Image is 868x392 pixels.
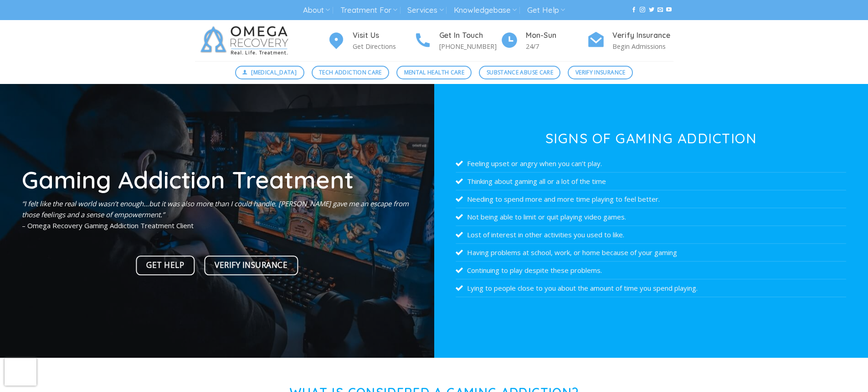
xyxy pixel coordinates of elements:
h3: Signs of Gaming Addiction [456,131,846,145]
li: Feeling upset or angry when you can’t play. [456,155,846,172]
p: 24/7 [526,41,587,52]
span: Tech Addiction Care [319,68,382,77]
a: Get Help [136,256,195,275]
li: Needing to spend more and more time playing to feel better. [456,190,846,208]
a: Verify Insurance [568,66,633,79]
a: Tech Addiction Care [312,66,390,79]
em: “I felt like the real world wasn’t enough…but it was also more than I could handle. [PERSON_NAME]... [22,199,409,219]
a: Treatment For [340,2,397,19]
span: Mental Health Care [404,68,464,77]
p: – Omega Recovery Gaming Addiction Treatment Client [22,198,412,231]
a: Follow on Instagram [640,7,645,13]
li: Not being able to limit or quit playing video games. [456,208,846,226]
a: Get Help [527,2,565,19]
a: Visit Us Get Directions [327,30,414,52]
li: Thinking about gaming all or a lot of the time [456,172,846,190]
li: Having problems at school, work, or home because of your gaming [456,244,846,261]
a: Send us an email [657,7,663,13]
span: Verify Insurance [215,259,288,272]
a: About [303,2,330,19]
a: Get In Touch [PHONE_NUMBER] [414,30,500,52]
a: Mental Health Care [396,66,472,79]
p: Get Directions [353,41,414,52]
a: Services [407,2,443,19]
a: [MEDICAL_DATA] [235,66,304,79]
a: Knowledgebase [454,2,517,19]
li: Lost of interest in other activities you used to like. [456,226,846,244]
h1: Gaming Addiction Treatment [22,167,412,192]
span: Verify Insurance [575,68,626,77]
a: Substance Abuse Care [479,66,560,79]
span: Substance Abuse Care [487,68,553,77]
h4: Verify Insurance [612,30,673,42]
a: Follow on Twitter [649,7,654,13]
li: Lying to people close to you about the amount of time you spend playing. [456,279,846,297]
h4: Visit Us [353,30,414,42]
a: Verify Insurance Begin Admissions [587,30,673,52]
span: [MEDICAL_DATA] [251,68,297,77]
a: Follow on YouTube [666,7,672,13]
p: Begin Admissions [612,41,673,52]
p: [PHONE_NUMBER] [439,41,500,52]
a: Verify Insurance [204,256,298,275]
li: Continuing to play despite these problems. [456,261,846,279]
span: Get Help [146,259,184,272]
iframe: reCAPTCHA [5,358,36,386]
h4: Get In Touch [439,30,500,42]
img: Omega Recovery [195,20,298,61]
a: Follow on Facebook [631,7,637,13]
h4: Mon-Sun [526,30,587,42]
